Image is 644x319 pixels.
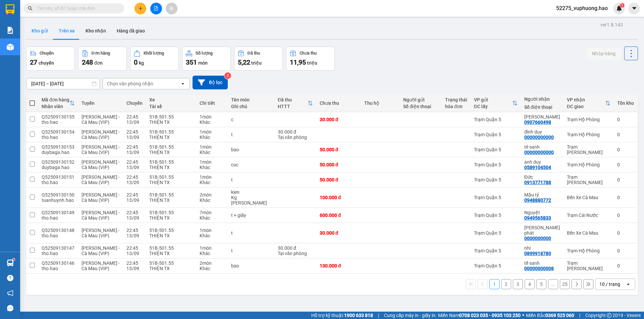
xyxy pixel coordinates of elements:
span: question-circle [7,275,13,281]
div: 00000000000 [524,150,554,155]
span: đơn [94,60,103,66]
div: 0913771788 [524,180,551,185]
div: Tại văn phòng [278,135,313,140]
sup: 1 [13,258,15,260]
div: Trạm Quận 5 [474,213,518,218]
div: 22:45 [126,159,143,165]
div: Trạm Quận 5 [474,117,518,122]
div: ĐC giao [567,104,605,109]
div: 0 [617,248,634,253]
div: duybaga.hao [42,165,75,170]
button: 25 [560,279,570,289]
div: tho.hao [42,266,75,271]
div: Khác [200,135,224,140]
div: 1 món [200,228,224,233]
div: Trạm Quận 5 [474,162,518,167]
div: tê sanh [524,144,560,150]
button: ... [548,279,558,289]
div: Chuyến [126,100,143,106]
div: VP nhận [567,97,605,102]
span: 351 [186,58,197,66]
button: Bộ lọc [193,76,228,89]
div: tuanhuynh.hao [42,197,75,203]
button: Chuyến27chuyến [26,47,75,71]
button: plus [135,3,146,14]
span: [PERSON_NAME] - Cà Mau (VIP) [82,192,120,203]
div: 0 [617,230,634,236]
div: Khác [200,215,224,221]
div: 1 món [200,114,224,119]
sup: 2 [224,72,231,79]
div: Đức [524,174,560,180]
div: 00000000000 [524,135,554,140]
div: 600.000 đ [320,213,358,218]
div: Số điện thoại [524,104,560,110]
button: Nhập hàng [587,48,621,60]
div: 0899918780 [524,251,551,256]
div: THIỆN TX [149,165,193,170]
div: 22:45 [126,228,143,233]
div: Chi tiết [200,100,224,106]
strong: 1900 633 818 [344,313,373,318]
button: Số lượng351món [182,47,231,71]
div: Q52509130154 [42,129,75,135]
div: THIỆN TX [149,197,193,203]
div: 22:45 [126,174,143,180]
div: Đơn hàng [92,51,110,56]
div: Khánh phát [524,225,560,236]
div: THIỆN TX [149,266,193,271]
div: 0 [617,147,634,152]
button: Kho nhận [80,23,111,39]
div: 13/09 [126,266,143,271]
div: THIỆN TX [149,215,193,221]
button: file-add [150,3,162,14]
span: 1 [621,3,623,8]
div: Tài xế [149,104,193,109]
div: Người nhận [524,96,560,102]
input: Tìm tên, số ĐT hoặc mã đơn [37,5,116,12]
div: 22:45 [126,129,143,135]
div: 30.000 đ [320,117,358,122]
strong: 0369 525 060 [545,313,574,318]
div: Ghi chú [231,104,271,109]
div: Trạm Quận 5 [474,177,518,182]
div: Chưa thu [300,51,317,56]
button: Đơn hàng248đơn [78,47,127,71]
div: Trạm Hộ Phòng [567,132,610,137]
button: 5 [536,279,546,289]
div: 30.000 đ [320,230,358,236]
div: THIỆN TX [149,119,193,125]
div: Số lượng [196,51,213,56]
button: 4 [525,279,535,289]
li: Hotline: 02839552959 [63,25,280,33]
div: tho.hao [42,135,75,140]
span: Miền Nam [438,312,521,319]
div: t [231,177,271,182]
div: 2 món [200,260,224,266]
span: copyright [607,313,611,318]
div: Số điện thoại [403,104,438,109]
img: logo.jpg [8,8,42,42]
div: 22:45 [126,245,143,251]
div: 51B-501.55 [149,210,193,215]
button: caret-down [628,3,640,14]
div: Đã thu [278,97,308,102]
img: solution-icon [7,27,14,34]
div: Thu hộ [364,100,396,106]
div: Trạm [PERSON_NAME] [567,174,610,185]
div: Q52509130152 [42,159,75,165]
div: 22:45 [126,260,143,266]
div: nhi [524,245,560,251]
div: cuc [231,162,271,167]
div: 50.000 đ [320,162,358,167]
div: t [231,230,271,236]
button: Khối lượng0kg [130,47,179,71]
div: tho.hao [42,180,75,185]
div: THIỆN TX [149,150,193,155]
div: tho.hao [42,215,75,221]
span: [PERSON_NAME] - Cà Mau (VIP) [82,210,120,221]
span: notification [7,290,13,296]
span: | [378,312,379,319]
div: 0 [617,132,634,137]
div: Kg bao hu hong [231,195,271,206]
